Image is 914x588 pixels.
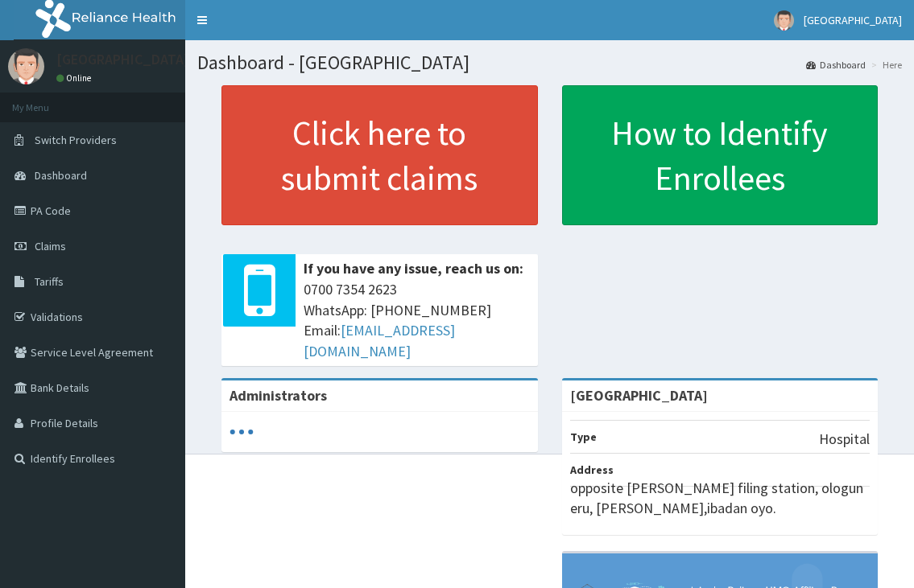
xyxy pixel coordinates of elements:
span: Tariffs [35,274,64,289]
a: [EMAIL_ADDRESS][DOMAIN_NAME] [304,321,455,360]
p: opposite [PERSON_NAME] filing station, ologun eru, [PERSON_NAME],ibadan oyo. [570,478,871,519]
span: Switch Providers [35,133,117,147]
a: Online [56,72,95,84]
b: Administrators [230,386,327,405]
span: Dashboard [35,168,87,183]
b: If you have any issue, reach us on: [304,259,523,278]
b: Address [570,463,614,477]
span: Claims [35,239,66,253]
img: User Image [8,48,44,84]
li: Here [867,58,902,72]
h1: Dashboard - [GEOGRAPHIC_DATA] [197,52,902,73]
span: [GEOGRAPHIC_DATA] [804,13,902,27]
span: 0700 7354 2623 WhatsApp: [PHONE_NUMBER] Email: [304,279,530,362]
a: Dashboard [806,58,866,72]
strong: [GEOGRAPHIC_DATA] [570,386,708,405]
a: Click here to submit claims [221,85,538,225]
p: [GEOGRAPHIC_DATA] [56,52,189,67]
img: User Image [774,10,794,31]
svg: audio-loading [230,420,254,444]
b: Type [570,430,597,444]
a: How to Identify Enrollees [562,85,879,225]
p: Hospital [819,429,870,450]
